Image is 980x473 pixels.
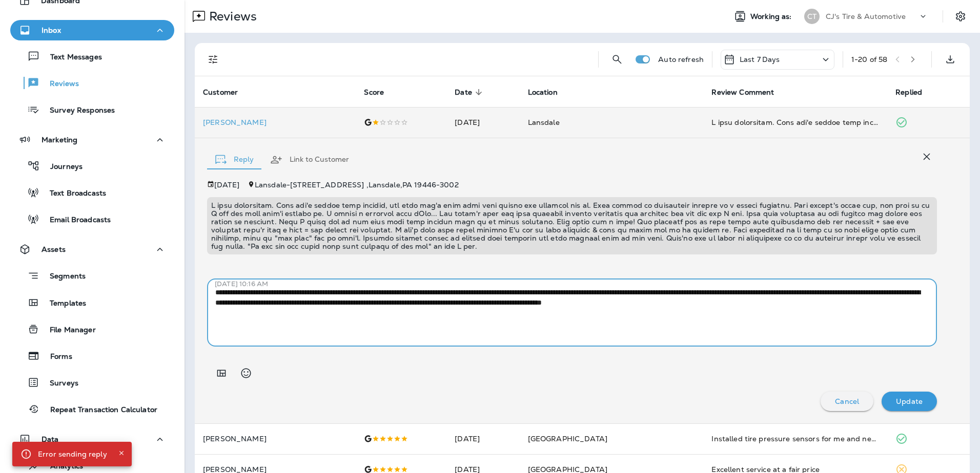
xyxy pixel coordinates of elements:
span: Review Comment [711,88,774,97]
span: Lansdale - [STREET_ADDRESS] , Lansdale , PA 19446-3002 [255,180,459,189]
button: Cancel [821,392,873,411]
button: Reviews [10,72,174,94]
p: File Manager [39,326,96,335]
span: Score [364,88,384,97]
button: File Manager [10,318,174,340]
span: Customer [203,88,251,97]
p: Repeat Transaction Calculator [40,405,157,415]
div: CT [804,9,820,24]
button: Settings [951,7,970,26]
div: Click to view Customer Drawer [203,118,348,126]
button: Select an emoji [236,363,256,383]
button: Text Broadcasts [10,182,174,203]
p: [DATE] [214,181,239,189]
span: Score [364,88,397,97]
p: Templates [39,299,86,309]
p: Text Messages [40,53,102,62]
button: Search Reviews [607,49,627,70]
p: Reviews [39,79,79,89]
div: Installed tire pressure sensors for me and new tires and timely manner and and alignment to Corre... [711,434,879,444]
button: Marketing [10,130,174,150]
button: Link to Customer [262,141,357,178]
button: Inbox [10,20,174,40]
p: Auto refresh [658,55,704,63]
p: Surveys [39,379,78,389]
p: Survey Responses [39,106,115,116]
p: Marketing [42,136,77,144]
td: [DATE] [446,423,519,454]
span: Lansdale [528,118,560,127]
span: Location [528,88,558,97]
button: Repeat Transaction Calculator [10,398,174,420]
p: Data [42,435,59,443]
span: Customer [203,88,238,97]
button: Export as CSV [940,49,961,70]
button: Surveys [10,372,174,393]
p: Cancel [835,397,859,405]
p: Reviews [205,9,257,24]
p: [DATE] 10:16 AM [215,280,945,288]
button: Reply [207,141,262,178]
button: Survey Responses [10,99,174,120]
button: Templates [10,292,174,313]
button: Forms [10,345,174,367]
p: Forms [40,352,72,362]
p: Analytics [40,462,83,471]
p: CJ's Tire & Automotive [826,12,906,20]
span: Date [455,88,472,97]
p: Text Broadcasts [39,189,106,199]
button: Data [10,429,174,449]
p: [PERSON_NAME] [203,435,348,443]
p: Assets [42,245,66,253]
span: Working as: [750,12,794,21]
button: Journeys [10,155,174,177]
div: I felt bamboozled. They don't repair cars exactly, but that won't stop them from trying and charg... [711,117,879,127]
span: Date [455,88,485,97]
button: Update [882,392,937,411]
button: Assets [10,239,174,260]
p: Update [896,397,923,405]
span: Location [528,88,571,97]
div: 1 - 20 of 58 [851,55,887,63]
p: Inbox [42,26,61,34]
p: Last 7 Days [740,55,780,63]
button: Text Messages [10,46,174,67]
span: Review Comment [711,88,787,97]
button: Filters [203,49,223,70]
p: Segments [39,272,86,282]
div: Error sending reply [38,445,107,463]
button: Add in a premade template [211,363,232,383]
p: L ipsu dolorsitam. Cons adi'e seddoe temp incidid, utl etdo mag'a enim admi veni quisno exe ullam... [211,201,933,250]
p: Journeys [40,162,83,172]
span: Replied [895,88,935,97]
span: [GEOGRAPHIC_DATA] [528,434,607,443]
span: Replied [895,88,922,97]
button: Segments [10,265,174,287]
button: Close [115,447,128,459]
td: [DATE] [446,107,519,138]
p: Email Broadcasts [39,216,111,225]
p: [PERSON_NAME] [203,118,348,126]
button: Email Broadcasts [10,208,174,230]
